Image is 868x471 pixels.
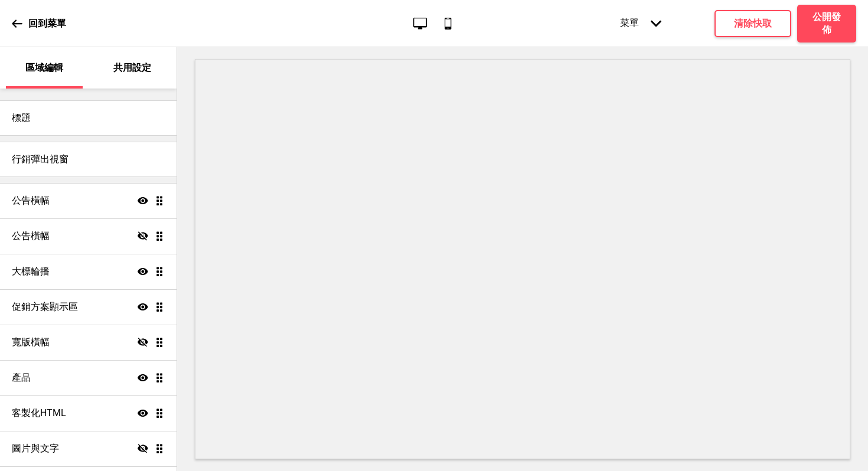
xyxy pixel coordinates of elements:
[12,336,50,349] h4: 寬版橫幅
[28,17,66,30] p: 回到菜單
[25,61,63,74] p: 區域編輯
[12,194,50,207] h4: 公告橫幅
[797,5,856,42] button: 公開發佈
[809,11,844,37] h4: 公開發佈
[734,17,772,30] h4: 清除快取
[12,8,66,40] a: 回到菜單
[12,407,66,420] h4: 客製化HTML
[12,230,50,243] h4: 公告橫幅
[12,153,68,166] h4: 行銷彈出視窗
[608,5,673,41] div: 菜單
[12,112,31,125] h4: 標題
[12,442,59,455] h4: 圖片與文字
[12,300,78,313] h4: 促銷方案顯示區
[12,371,31,384] h4: 產品
[12,265,50,278] h4: 大標輪播
[113,61,151,74] p: 共用設定
[714,10,791,37] button: 清除快取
